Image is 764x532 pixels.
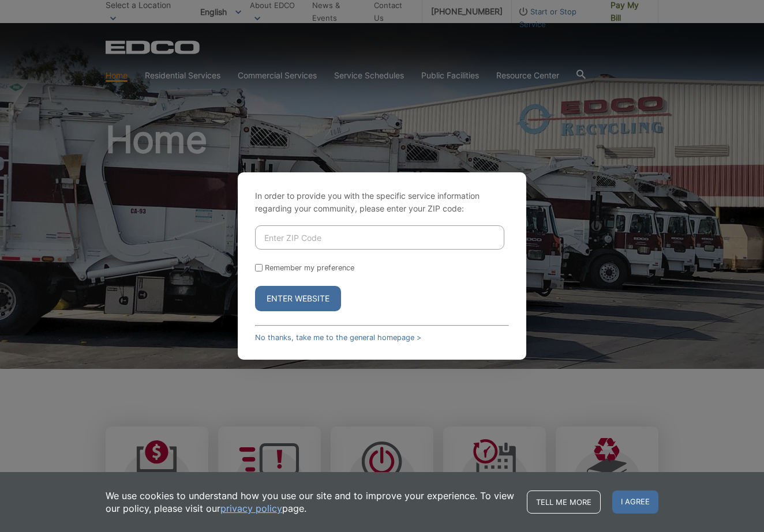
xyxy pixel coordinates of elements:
a: Tell me more [527,491,601,514]
a: privacy policy [220,502,282,515]
p: We use cookies to understand how you use our site and to improve your experience. To view our pol... [106,489,515,515]
input: Enter ZIP Code [255,225,504,250]
label: Remember my preference [265,263,354,272]
button: Enter Website [255,286,341,311]
span: I agree [612,491,658,514]
a: No thanks, take me to the general homepage > [255,333,421,342]
p: In order to provide you with the specific service information regarding your community, please en... [255,190,509,215]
